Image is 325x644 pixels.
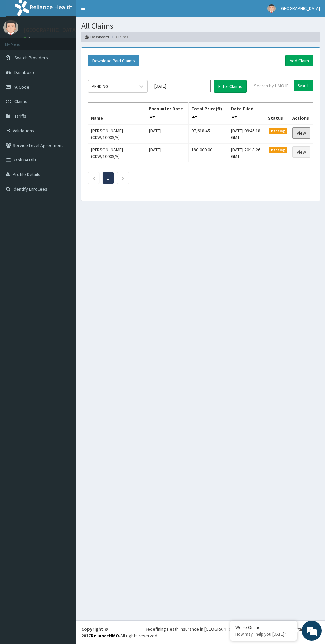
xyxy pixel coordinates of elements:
[88,124,146,144] td: [PERSON_NAME] (CDW/10009/A)
[88,55,139,66] button: Download Paid Claims
[85,34,109,40] a: Dashboard
[151,80,211,92] input: Select Month and Year
[92,175,95,181] a: Previous page
[23,36,39,41] a: Online
[14,69,36,75] span: Dashboard
[110,34,128,40] li: Claims
[146,143,189,162] td: [DATE]
[14,113,26,119] span: Tariffs
[269,128,287,134] span: Pending
[290,102,313,124] th: Actions
[228,102,265,124] th: Date Filed
[267,4,276,13] img: User Image
[265,102,290,124] th: Status
[23,27,78,33] p: [GEOGRAPHIC_DATA]
[189,143,228,162] td: 180,000.00
[146,102,189,124] th: Encounter Date
[292,127,310,139] a: View
[121,175,124,181] a: Next page
[14,98,27,104] span: Claims
[88,102,146,124] th: Name
[145,626,320,632] div: Redefining Heath Insurance in [GEOGRAPHIC_DATA] using Telemedicine and Data Science!
[88,143,146,162] td: [PERSON_NAME] (CDW/10009/A)
[250,80,292,91] input: Search by HMO ID
[228,143,265,162] td: [DATE] 20:18:26 GMT
[81,626,120,639] strong: Copyright © 2017 .
[269,147,287,153] span: Pending
[189,124,228,144] td: 97,618.45
[81,22,320,30] h1: All Claims
[285,55,313,66] a: Add Claim
[76,620,325,644] footer: All rights reserved.
[3,20,18,35] img: User Image
[146,124,189,144] td: [DATE]
[91,633,119,639] a: RelianceHMO
[92,83,108,90] div: PENDING
[235,624,292,630] div: We're Online!
[294,80,313,91] input: Search
[235,631,292,637] p: How may I help you today?
[189,102,228,124] th: Total Price(₦)
[14,55,48,61] span: Switch Providers
[280,5,320,11] span: [GEOGRAPHIC_DATA]
[214,80,247,93] button: Filter Claims
[228,124,265,144] td: [DATE] 09:45:18 GMT
[292,146,310,158] a: View
[107,175,109,181] a: Page 1 is your current page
